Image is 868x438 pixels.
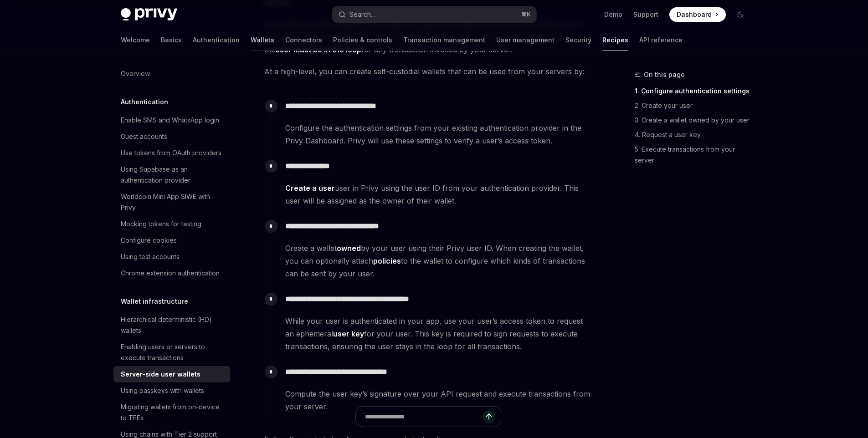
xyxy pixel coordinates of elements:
div: Using passkeys with wallets [121,385,204,396]
a: Authentication [193,29,240,51]
a: Policies & controls [333,29,392,51]
input: Ask a question... [365,407,483,427]
a: 3. Create a wallet owned by your user [635,113,755,127]
span: At a high-level, you can create self-custodial wallets that can be used from your servers by: [264,65,593,78]
a: 4. Request a user key [635,127,755,142]
h5: Wallet infrastructure [121,296,188,307]
a: Basics [161,29,182,51]
h5: Authentication [121,97,168,107]
a: Wallets [251,29,274,51]
div: Mocking tokens for testing [121,219,201,229]
div: Search... [349,9,375,20]
a: owned [337,244,361,253]
span: user in Privy using the user ID from your authentication provider. This user will be assigned as ... [285,182,592,207]
div: Worldcoin Mini App SIWE with Privy [121,191,225,213]
div: Using Supabase as an authentication provider [121,164,225,186]
button: Open search [332,6,536,23]
a: API reference [639,29,683,51]
a: user key [333,329,364,339]
a: policies [373,256,401,266]
span: Compute the user key’s signature over your API request and execute transactions from your server. [285,387,592,413]
span: While your user is authenticated in your app, use your user’s access token to request an ephemera... [285,315,592,353]
div: Configure cookies [121,235,177,246]
a: 5. Execute transactions from your server [635,142,755,168]
div: Enabling users or servers to execute transactions [121,341,225,363]
a: Use tokens from OAuth providers [113,145,230,161]
a: Migrating wallets from on-device to TEEs [113,399,230,426]
a: Demo [604,10,622,19]
a: Welcome [121,29,150,51]
span: Configure the authentication settings from your existing authentication provider in the Privy Das... [285,122,592,147]
a: Support [633,10,658,19]
a: Mocking tokens for testing [113,216,230,232]
a: Using Supabase as an authentication provider [113,161,230,188]
div: Overview [121,68,150,79]
span: On this page [644,69,685,80]
a: Create a user [285,183,335,193]
a: Transaction management [403,29,485,51]
div: Using test accounts [121,251,180,262]
img: dark logo [121,8,177,21]
a: 1. Configure authentication settings [635,84,755,98]
span: Create a wallet by your user using their Privy user ID. When creating the wallet, you can optiona... [285,242,592,280]
div: Migrating wallets from on-device to TEEs [121,402,225,423]
a: Configure cookies [113,232,230,249]
span: Dashboard [677,10,712,19]
a: Recipes [602,29,628,51]
a: Using passkeys with wallets [113,382,230,399]
a: Server-side user wallets [113,366,230,382]
a: Guest accounts [113,128,230,145]
a: Connectors [285,29,322,51]
a: 2. Create your user [635,98,755,113]
span: ⌘ K [521,11,531,18]
a: Hierarchical deterministic (HD) wallets [113,311,230,339]
a: User management [496,29,555,51]
a: Dashboard [669,7,726,22]
div: Guest accounts [121,131,167,142]
div: Server-side user wallets [121,369,200,380]
div: Hierarchical deterministic (HD) wallets [121,314,225,336]
a: Overview [113,66,230,82]
div: Enable SMS and WhatsApp login [121,115,219,126]
a: Security [565,29,591,51]
a: Enable SMS and WhatsApp login [113,112,230,128]
div: Chrome extension authentication [121,268,220,279]
button: Send message [483,410,495,423]
div: Use tokens from OAuth providers [121,148,221,158]
a: Chrome extension authentication [113,265,230,281]
a: Enabling users or servers to execute transactions [113,339,230,366]
button: Toggle dark mode [733,7,748,22]
a: Worldcoin Mini App SIWE with Privy [113,188,230,216]
a: Using test accounts [113,249,230,265]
